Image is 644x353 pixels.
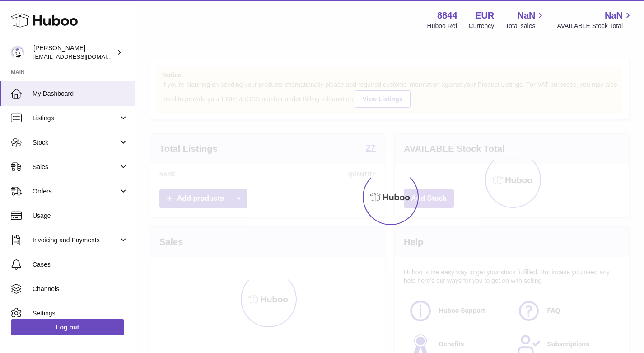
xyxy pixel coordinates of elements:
div: Currency [469,22,495,30]
a: NaN Total sales [505,9,546,30]
span: Orders [33,187,119,196]
span: Stock [33,138,119,147]
span: Usage [33,212,128,220]
img: Ruytersb@gmail.com [11,46,24,59]
a: Log out [11,319,124,335]
span: Total sales [505,22,546,30]
span: NaN [517,9,535,22]
span: Channels [33,285,128,293]
span: Invoicing and Payments [33,236,119,245]
strong: 8844 [437,9,457,22]
span: AVAILABLE Stock Total [557,22,633,30]
span: Sales [33,163,119,171]
span: NaN [605,9,623,22]
span: My Dashboard [33,89,128,98]
span: Listings [33,114,119,122]
a: NaN AVAILABLE Stock Total [557,9,633,30]
span: Cases [33,260,128,269]
strong: EUR [475,9,494,22]
span: [EMAIL_ADDRESS][DOMAIN_NAME] [33,53,133,60]
div: Huboo Ref [427,22,457,30]
span: Settings [33,309,128,318]
div: [PERSON_NAME] [33,44,115,61]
